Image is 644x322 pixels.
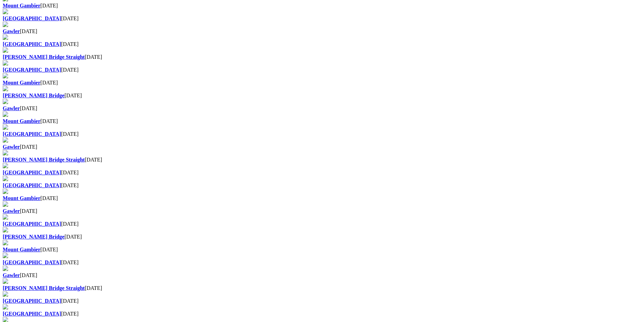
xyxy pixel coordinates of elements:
img: file-red.svg [3,278,8,284]
div: [DATE] [3,311,641,317]
a: Mount Gambier [3,80,41,85]
a: [PERSON_NAME] Bridge Straight [3,157,85,163]
img: file-red.svg [3,291,8,297]
div: [DATE] [3,221,641,227]
a: Gawler [3,105,20,111]
div: [DATE] [3,272,641,278]
img: file-red.svg [3,189,8,194]
div: [DATE] [3,3,641,9]
a: Mount Gambier [3,195,41,201]
div: [DATE] [3,170,641,176]
div: [DATE] [3,259,641,266]
a: [GEOGRAPHIC_DATA] [3,182,61,188]
div: [DATE] [3,285,641,291]
div: [DATE] [3,298,641,304]
img: file-red.svg [3,73,8,78]
div: [DATE] [3,182,641,189]
div: [DATE] [3,118,641,124]
img: file-red.svg [3,99,8,104]
div: [DATE] [3,93,641,99]
div: [DATE] [3,234,641,240]
img: file-red.svg [3,9,8,14]
a: Mount Gambier [3,3,41,8]
a: [PERSON_NAME] Bridge Straight [3,54,85,60]
img: file-red.svg [3,112,8,117]
a: Mount Gambier [3,247,41,252]
div: [DATE] [3,16,641,22]
div: [DATE] [3,67,641,73]
a: [GEOGRAPHIC_DATA] [3,259,61,265]
img: file-red.svg [3,150,8,155]
div: [DATE] [3,80,641,86]
a: [GEOGRAPHIC_DATA] [3,131,61,137]
div: [DATE] [3,157,641,163]
a: Gawler [3,272,20,278]
img: file-red.svg [3,60,8,66]
a: [GEOGRAPHIC_DATA] [3,170,61,175]
img: file-red.svg [3,227,8,232]
div: [DATE] [3,247,641,253]
img: file-red.svg [3,86,8,91]
img: file-red.svg [3,137,8,143]
a: Gawler [3,208,20,214]
img: file-red.svg [3,240,8,245]
a: Mount Gambier [3,118,41,124]
a: [GEOGRAPHIC_DATA] [3,311,61,317]
div: [DATE] [3,208,641,214]
div: [DATE] [3,131,641,137]
a: [PERSON_NAME] Bridge [3,234,65,240]
a: [GEOGRAPHIC_DATA] [3,67,61,73]
div: [DATE] [3,41,641,47]
img: file-red.svg [3,22,8,27]
a: Gawler [3,28,20,34]
img: file-red.svg [3,163,8,168]
img: file-red.svg [3,124,8,130]
div: [DATE] [3,105,641,112]
img: file-red.svg [3,214,8,220]
div: [DATE] [3,195,641,201]
a: [GEOGRAPHIC_DATA] [3,221,61,227]
img: file-red.svg [3,253,8,258]
a: [PERSON_NAME] Bridge [3,93,65,98]
img: file-red.svg [3,266,8,271]
div: [DATE] [3,54,641,60]
img: file-red.svg [3,201,8,207]
a: [GEOGRAPHIC_DATA] [3,16,61,21]
img: file-red.svg [3,304,8,309]
img: file-red.svg [3,176,8,181]
a: [GEOGRAPHIC_DATA] [3,41,61,47]
img: file-red.svg [3,47,8,53]
a: [PERSON_NAME] Bridge Straight [3,285,85,291]
div: [DATE] [3,28,641,34]
div: [DATE] [3,144,641,150]
a: [GEOGRAPHIC_DATA] [3,298,61,304]
img: file-red.svg [3,34,8,40]
a: Gawler [3,144,20,150]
